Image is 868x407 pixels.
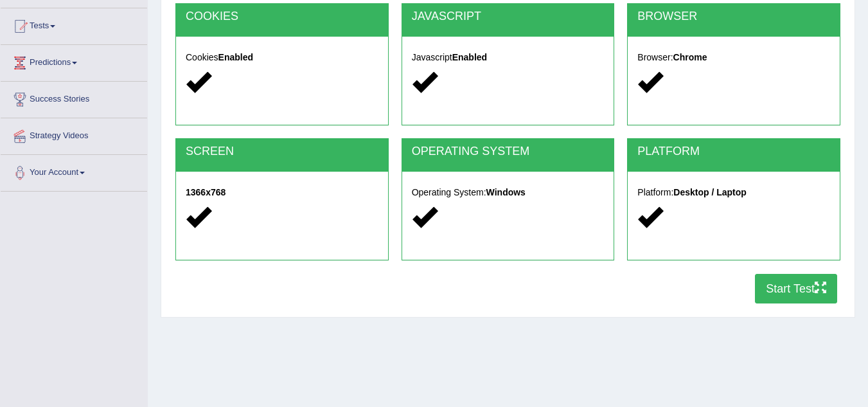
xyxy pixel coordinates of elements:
h5: Browser: [637,53,830,62]
strong: Windows [486,187,526,197]
h2: PLATFORM [637,145,830,158]
a: Strategy Videos [1,118,147,150]
h5: Javascript [412,53,605,62]
strong: Desktop / Laptop [673,187,747,197]
h2: JAVASCRIPT [412,10,605,23]
h5: Platform: [637,188,830,197]
h2: OPERATING SYSTEM [412,145,605,158]
strong: 1366x768 [186,187,226,197]
h5: Operating System: [412,188,605,197]
a: Your Account [1,155,147,187]
a: Tests [1,8,147,41]
a: Success Stories [1,82,147,114]
strong: Enabled [218,52,253,62]
h2: COOKIES [186,10,378,23]
strong: Enabled [452,52,487,62]
button: Start Test [755,274,837,303]
h2: BROWSER [637,10,830,23]
a: Predictions [1,45,147,77]
h5: Cookies [186,53,378,62]
h2: SCREEN [186,145,378,158]
strong: Chrome [673,52,707,62]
